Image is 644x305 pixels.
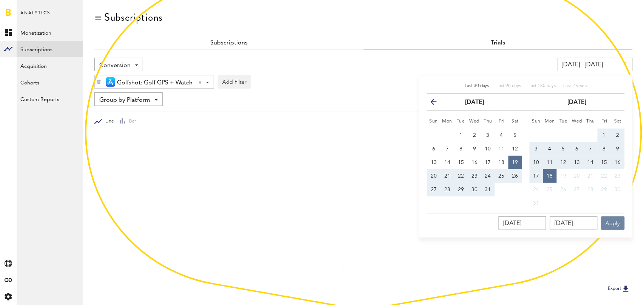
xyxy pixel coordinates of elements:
small: Friday [499,119,505,124]
button: 3 [530,142,543,156]
button: 5 [508,129,522,142]
button: 4 [495,129,508,142]
span: 16 [615,160,621,165]
input: __/__/____ [550,216,598,230]
span: 30 [615,187,621,192]
button: 21 [584,169,598,183]
span: 6 [432,146,435,152]
span: 19 [561,173,567,179]
div: Delete [95,75,103,88]
button: 23 [611,169,625,183]
span: 21 [588,173,594,179]
span: 19 [512,160,518,165]
div: Clear [199,81,202,84]
span: 27 [574,187,580,192]
span: 29 [601,187,607,192]
a: Trials [491,40,505,46]
button: Apply [601,216,625,230]
span: 31 [485,187,491,192]
button: 9 [468,142,481,156]
span: 12 [512,146,518,152]
small: Tuesday [457,119,465,124]
button: 24 [530,183,543,196]
button: 19 [508,156,522,169]
button: 22 [598,169,611,183]
button: 1 [454,129,468,142]
button: 29 [598,183,611,196]
small: Wednesday [572,119,582,124]
button: 9 [611,142,625,156]
span: 3 [487,133,490,138]
small: Thursday [484,119,493,124]
button: 20 [427,169,441,183]
span: Conversion [99,59,131,72]
button: 16 [611,156,625,169]
button: 16 [468,156,481,169]
span: 26 [561,187,567,192]
button: 2 [611,129,625,142]
small: Monday [545,119,555,124]
small: Saturday [615,119,622,124]
button: 12 [508,142,522,156]
span: 9 [473,146,476,152]
button: Add Filter [218,75,251,89]
span: 27 [431,187,437,192]
span: 1 [603,133,606,138]
span: 10 [485,146,491,152]
span: 24 [533,187,539,192]
span: 31 [533,201,539,206]
span: 15 [458,160,464,165]
button: 22 [454,169,468,183]
span: 17 [533,173,539,179]
small: Monday [442,119,453,124]
button: 14 [584,156,598,169]
span: Analytics [20,8,50,24]
span: 5 [562,146,565,152]
span: 18 [499,160,505,165]
input: __/__/____ [499,216,546,230]
button: 30 [468,183,481,196]
span: Support [16,5,43,12]
button: Export [606,284,633,294]
button: 13 [427,156,441,169]
button: 12 [557,156,570,169]
span: 17 [485,160,491,165]
div: Subscriptions [104,11,163,23]
span: 3 [535,146,538,152]
button: 31 [481,183,495,196]
button: 10 [481,142,495,156]
span: 22 [601,173,607,179]
span: 4 [548,146,552,152]
small: Sunday [430,119,438,124]
small: Wednesday [470,119,480,124]
button: 26 [557,183,570,196]
a: Subscriptions [17,41,83,57]
span: 2 [616,133,619,138]
span: 22 [458,173,464,179]
button: 28 [584,183,598,196]
img: 21.png [106,77,115,87]
span: 11 [499,146,505,152]
button: 18 [543,169,557,183]
span: 28 [588,187,594,192]
span: Last 2 years [564,84,587,88]
span: 24 [485,173,491,179]
button: 20 [570,169,584,183]
button: 8 [454,142,468,156]
span: 25 [499,173,505,179]
button: 15 [454,156,468,169]
strong: [DATE] [465,100,484,106]
button: 14 [441,156,454,169]
a: Acquisition [17,57,83,74]
button: 26 [508,169,522,183]
button: 19 [557,169,570,183]
span: 9 [616,146,619,152]
span: 18 [547,173,553,179]
button: 25 [543,183,557,196]
span: 2 [473,133,476,138]
a: Cohorts [17,74,83,90]
span: Line [102,118,114,125]
button: 6 [427,142,441,156]
span: Last 30 days [465,84,489,88]
span: 25 [547,187,553,192]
